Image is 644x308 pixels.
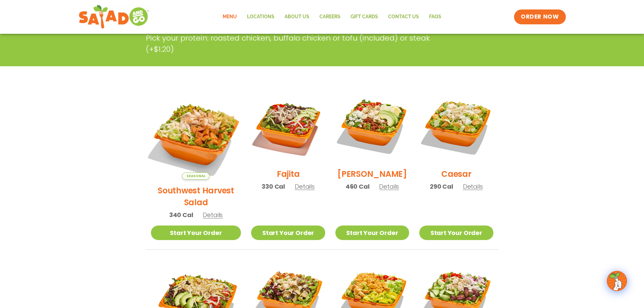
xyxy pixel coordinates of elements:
[463,182,483,191] span: Details
[218,9,242,25] a: Menu
[203,211,223,219] span: Details
[280,9,314,25] a: About Us
[151,226,241,240] a: Start Your Order
[379,182,399,191] span: Details
[335,89,409,163] img: Product photo for Cobb Salad
[151,185,241,208] h2: Southwest Harvest Salad
[419,89,493,163] img: Product photo for Caesar Salad
[79,3,150,30] img: new-SAG-logo-768×292
[251,89,325,163] img: Product photo for Fajita Salad
[143,81,249,187] img: Product photo for Southwest Harvest Salad
[419,226,493,240] a: Start Your Order
[242,9,280,25] a: Locations
[521,13,559,21] span: ORDER NOW
[514,9,565,24] a: ORDER NOW
[251,226,325,240] a: Start Your Order
[607,271,626,290] img: wpChatIcon
[383,9,424,25] a: Contact Us
[182,172,209,180] span: Seasonal
[337,168,407,180] h2: [PERSON_NAME]
[346,182,370,191] span: 460 Cal
[277,168,300,180] h2: Fajita
[430,182,453,191] span: 290 Cal
[346,9,383,25] a: GIFT CARDS
[169,210,193,219] span: 340 Cal
[262,182,285,191] span: 330 Cal
[335,226,409,240] a: Start Your Order
[295,182,315,191] span: Details
[146,32,447,55] p: Pick your protein: roasted chicken, buffalo chicken or tofu (included) or steak (+$1.20)
[314,9,346,25] a: Careers
[424,9,446,25] a: FAQs
[441,168,471,180] h2: Caesar
[218,9,446,25] nav: Menu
